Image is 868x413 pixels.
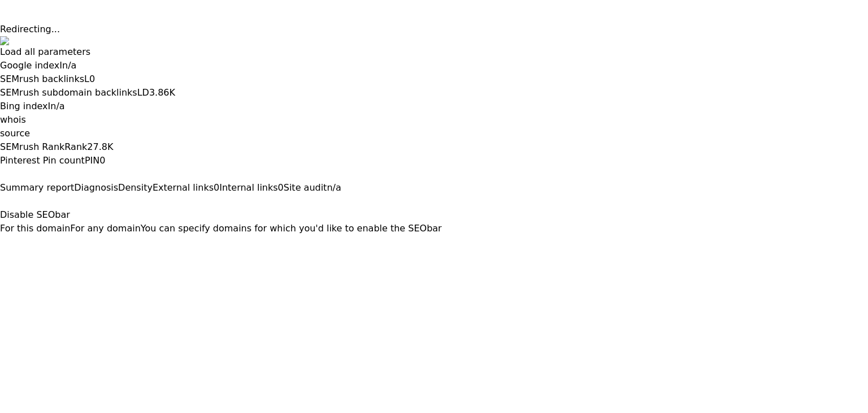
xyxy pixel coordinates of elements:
span: External links [153,182,214,193]
a: 0 [99,155,105,166]
span: Density [118,182,153,193]
span: L [84,74,89,84]
span: n/a [327,182,341,193]
span: PIN [85,155,99,166]
span: I [59,60,62,71]
button: For any domain [70,222,141,235]
span: 0 [214,182,219,193]
span: Site audit [284,182,327,193]
a: 3.86K [149,87,175,98]
span: LD [137,87,149,98]
span: I [48,101,51,111]
a: 27.8K [87,141,113,152]
a: n/a [50,101,64,111]
span: Diagnosis [74,182,118,193]
span: 0 [278,182,284,193]
a: You can specify domains for which you'd like to enable the SEObar [141,223,442,234]
a: n/a [62,60,76,71]
span: Rank [64,141,87,152]
a: Site auditn/a [284,182,341,193]
span: Internal links [219,182,277,193]
a: 0 [89,74,95,84]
